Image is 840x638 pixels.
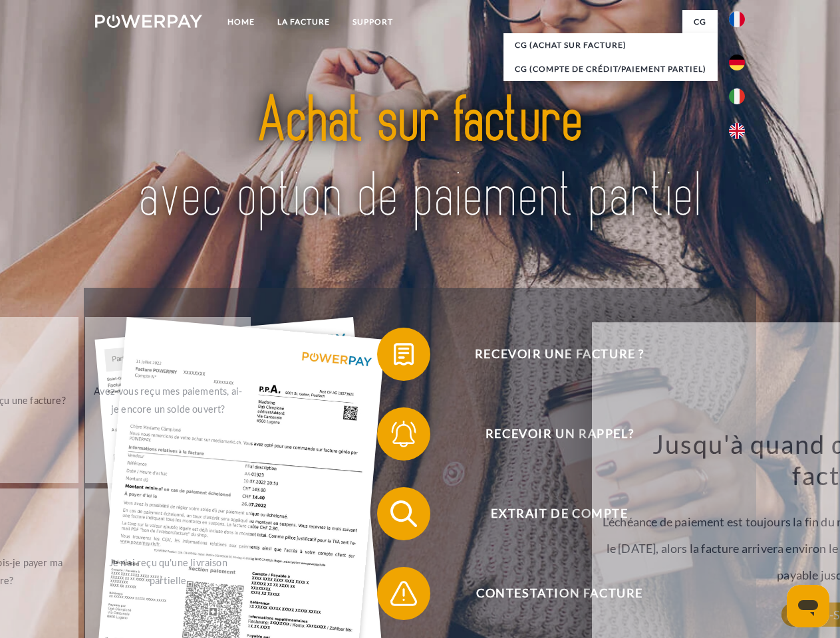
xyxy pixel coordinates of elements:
[93,382,243,418] div: Avez-vous reçu mes paiements, ai-je encore un solde ouvert?
[93,554,243,589] div: Je n'ai reçu qu'une livraison partielle
[266,10,341,34] a: LA FACTURE
[396,487,722,540] span: Extrait de compte
[127,64,713,255] img: title-powerpay_fr.svg
[729,123,745,139] img: en
[216,10,266,34] a: Home
[729,88,745,104] img: it
[729,54,745,70] img: de
[85,317,251,483] a: Avez-vous reçu mes paiements, ai-je encore un solde ouvert?
[503,33,718,57] a: CG (achat sur facture)
[682,10,718,34] a: CG
[377,567,723,620] button: Contestation Facture
[387,577,420,610] img: qb_warning.svg
[95,15,202,28] img: logo-powerpay-white.svg
[729,11,745,27] img: fr
[503,57,718,81] a: CG (Compte de crédit/paiement partiel)
[396,567,722,620] span: Contestation Facture
[387,497,420,530] img: qb_search.svg
[341,10,404,34] a: Support
[787,585,829,627] iframe: Bouton de lancement de la fenêtre de messagerie
[377,487,723,540] button: Extrait de compte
